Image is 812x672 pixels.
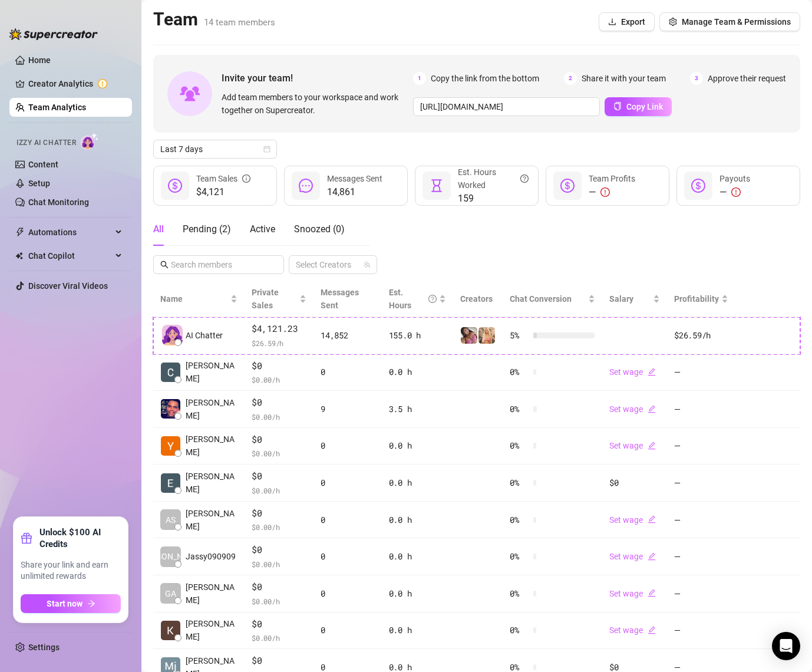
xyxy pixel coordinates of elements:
[186,470,237,496] span: [PERSON_NAME]
[321,587,374,600] div: 0
[667,575,735,612] td: —
[9,28,98,40] img: logo-BBDzfeDw.svg
[510,550,529,563] span: 0 %
[510,365,529,378] span: 0 %
[458,192,529,206] span: 159
[28,643,60,652] a: Settings
[252,580,306,594] span: $0
[153,8,275,31] h2: Team
[609,515,656,525] a: Set wageedit
[389,365,447,378] div: 0.0 h
[252,396,306,410] span: $0
[15,228,25,237] span: thunderbolt
[162,325,183,345] img: izzy-ai-chatter-avatar-DDCN_rTZ.svg
[160,292,228,305] span: Name
[28,179,50,188] a: Setup
[263,146,270,153] span: calendar
[186,507,237,533] span: [PERSON_NAME]
[648,442,656,450] span: edit
[609,367,656,377] a: Set wageedit
[252,485,306,496] span: $ 0.00 /h
[690,72,703,85] span: 3
[389,286,437,312] div: Est. Hours
[161,436,180,456] img: Youmi Oh
[321,513,374,526] div: 0
[252,447,306,459] span: $ 0.00 /h
[21,594,121,613] button: Start nowarrow-right
[461,327,477,344] img: ️‍LAUREN
[560,179,575,193] span: dollar-circle
[252,654,306,668] span: $0
[252,359,306,373] span: $0
[430,179,444,193] span: hourglass
[719,174,750,183] span: Payouts
[674,294,719,304] span: Profitability
[389,513,447,526] div: 0.0 h
[168,179,182,193] span: dollar-circle
[510,329,529,342] span: 5 %
[16,137,76,149] span: Izzy AI Chatter
[161,363,180,382] img: Celest B
[772,632,800,660] div: Open Intercom Messenger
[669,18,677,26] span: setting
[252,617,306,631] span: $0
[648,368,656,376] span: edit
[222,91,408,117] span: Add team members to your workspace and work together on Supercreator.
[667,428,735,465] td: —
[171,258,268,271] input: Search members
[252,374,306,386] span: $ 0.00 /h
[186,396,237,422] span: [PERSON_NAME]
[28,246,112,265] span: Chat Copilot
[139,550,202,563] span: [PERSON_NAME]
[510,513,529,526] span: 0 %
[510,476,529,489] span: 0 %
[413,72,426,85] span: 1
[196,185,250,199] span: $4,121
[478,327,495,344] img: Anthia
[252,632,306,644] span: $ 0.00 /h
[28,55,51,65] a: Home
[674,329,728,342] div: $26.59 /h
[609,404,656,414] a: Set wageedit
[186,329,223,342] span: AI Chatter
[321,365,374,378] div: 0
[252,433,306,447] span: $0
[28,160,58,169] a: Content
[81,133,99,150] img: AI Chatter
[321,624,374,637] div: 0
[87,599,95,608] span: arrow-right
[682,17,791,27] span: Manage Team & Permissions
[691,179,705,193] span: dollar-circle
[648,589,656,597] span: edit
[510,403,529,416] span: 0 %
[648,626,656,634] span: edit
[160,261,169,269] span: search
[28,223,112,242] span: Automations
[431,72,539,85] span: Copy the link from the bottom
[28,74,123,93] a: Creator Analytics exclamation-circle
[252,469,306,483] span: $0
[389,550,447,563] div: 0.0 h
[582,72,666,85] span: Share it with your team
[321,329,374,342] div: 14,852
[428,286,437,312] span: question-circle
[719,185,750,199] div: —
[667,502,735,539] td: —
[166,513,176,526] span: AS
[299,179,313,193] span: message
[186,581,237,607] span: [PERSON_NAME]
[389,403,447,416] div: 3.5 h
[242,172,250,185] span: info-circle
[520,166,529,192] span: question-circle
[165,587,176,600] span: GA
[153,281,245,317] th: Name
[389,329,447,342] div: 155.0 h
[731,187,741,197] span: exclamation-circle
[222,71,413,85] span: Invite your team!
[252,411,306,423] span: $ 0.00 /h
[160,140,270,158] span: Last 7 days
[196,172,250,185] div: Team Sales
[667,354,735,391] td: —
[186,433,237,459] span: [PERSON_NAME]
[510,624,529,637] span: 0 %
